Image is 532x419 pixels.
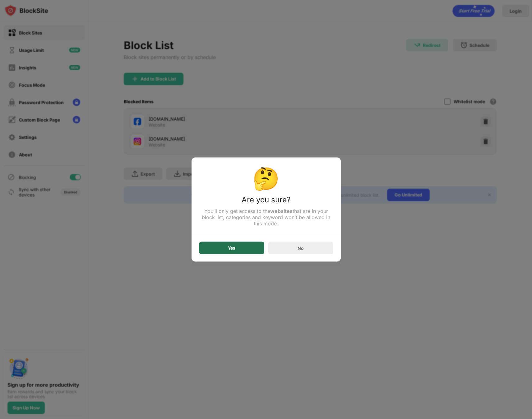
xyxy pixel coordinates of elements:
div: No [298,245,304,251]
strong: websites [270,208,293,214]
div: 🤔 [199,165,333,191]
div: Are you sure? [199,195,333,208]
div: You’ll only get access to the that are in your block list, categories and keyword won’t be allowe... [199,208,333,227]
div: Yes [228,246,235,251]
